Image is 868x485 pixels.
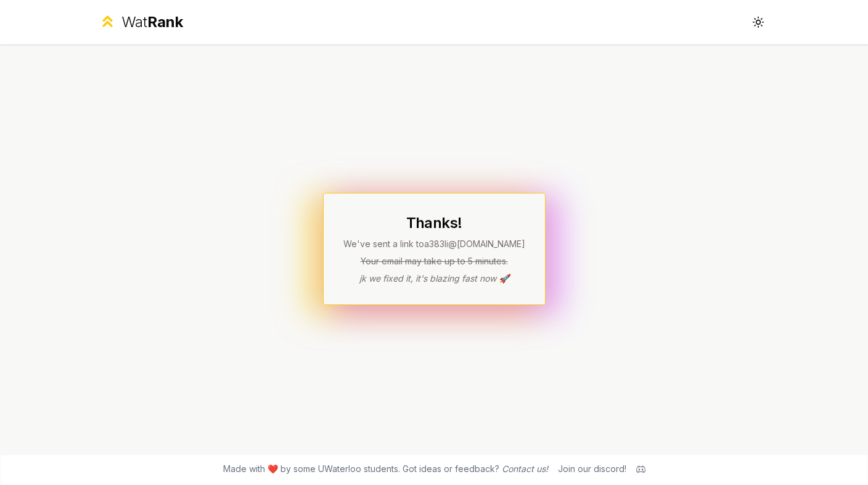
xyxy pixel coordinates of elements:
span: Rank [147,13,183,31]
div: Wat [121,12,183,32]
h1: Thanks! [343,213,525,233]
p: Your email may take up to 5 minutes. [343,255,525,267]
a: Contact us! [502,463,548,474]
div: Join our discord! [558,463,626,475]
p: jk we fixed it, it's blazing fast now 🚀 [343,272,525,285]
span: Made with ❤️ by some UWaterloo students. Got ideas or feedback? [223,463,548,475]
p: We've sent a link to a383li @[DOMAIN_NAME] [343,238,525,250]
a: WatRank [99,12,183,32]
